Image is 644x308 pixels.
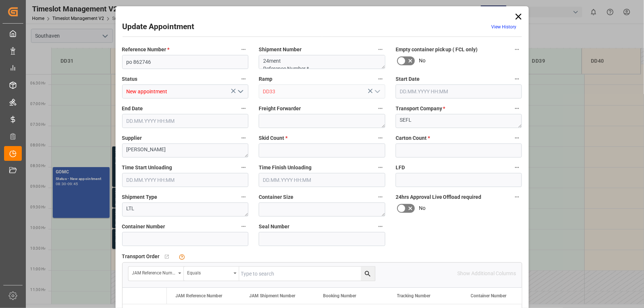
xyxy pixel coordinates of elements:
[471,293,507,298] span: Container Number
[371,86,382,97] button: open menu
[492,24,517,30] a: View History
[122,84,249,98] input: Type to search/select
[376,222,385,231] button: Seal Number
[259,134,287,142] span: Skid Count
[122,223,165,231] span: Container Number
[259,173,385,187] input: DD.MM.YYYY HH:MM
[512,74,522,84] button: Start Date
[122,203,249,217] textarea: LTL
[122,143,249,158] textarea: [PERSON_NAME]
[176,293,223,298] span: JAM Reference Number
[396,193,482,201] span: 24hrs Approval Live Offload required
[259,164,311,172] span: Time Finish Unloading
[123,21,194,33] h2: Update Appointment
[122,114,249,128] input: DD.MM.YYYY HH:MM
[376,133,385,143] button: Skid Count *
[419,204,426,212] span: No
[259,55,385,69] textarea: 24ment Reference Number * po 862746 Shipment Number9916631
[132,268,176,276] div: JAM Reference Number
[361,267,375,281] button: search button
[259,105,301,113] span: Freight Forwarder
[259,46,302,53] span: Shipment Number
[397,293,431,298] span: Tracking Number
[259,193,293,201] span: Container Size
[259,84,385,98] input: Type to search/select
[512,192,522,202] button: 24hrs Approval Live Offload required
[323,293,357,298] span: Booking Number
[512,45,522,54] button: Empty container pick up ( FCL only)
[122,173,249,187] input: DD.MM.YYYY HH:MM
[187,268,231,276] div: Equals
[239,45,248,54] button: Reference Number *
[512,104,522,113] button: Transport Company *
[122,134,142,142] span: Supplier
[396,46,478,53] span: Empty container pick up ( FCL only)
[122,253,160,260] span: Transport Order
[396,75,420,83] span: Start Date
[512,133,522,143] button: Carton Count *
[122,46,170,53] span: Reference Number
[376,74,385,84] button: Ramp
[376,192,385,202] button: Container Size
[376,163,385,172] button: Time Finish Unloading
[122,164,172,172] span: Time Start Unloading
[122,75,138,83] span: Status
[396,84,522,98] input: DD.MM.YYYY HH:MM
[396,164,405,172] span: LFD
[376,45,385,54] button: Shipment Number
[396,134,430,142] span: Carton Count
[419,57,426,65] span: No
[376,104,385,113] button: Freight Forwarder
[239,74,248,84] button: Status
[122,193,158,201] span: Shipment Type
[239,222,248,231] button: Container Number
[184,267,239,281] button: open menu
[259,75,272,83] span: Ramp
[239,267,375,281] input: Type to search
[239,163,248,172] button: Time Start Unloading
[396,105,445,113] span: Transport Company
[122,105,143,113] span: End Date
[259,223,289,231] span: Seal Number
[235,86,246,97] button: open menu
[512,163,522,172] button: LFD
[396,114,522,128] textarea: SEFL
[239,104,248,113] button: End Date
[239,192,248,202] button: Shipment Type
[128,267,184,281] button: open menu
[249,293,296,298] span: JAM Shipment Number
[239,133,248,143] button: Supplier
